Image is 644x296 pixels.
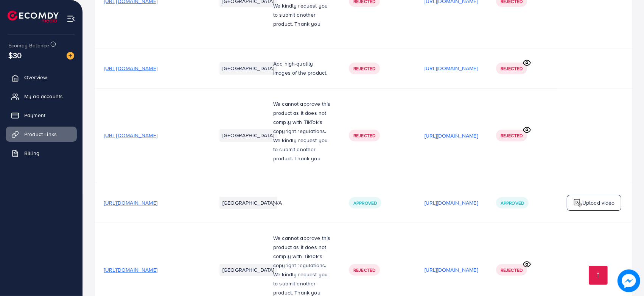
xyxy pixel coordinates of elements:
[353,200,377,206] span: Approved
[425,198,478,207] p: [URL][DOMAIN_NAME]
[425,131,478,140] p: [URL][DOMAIN_NAME]
[573,198,582,207] img: logo
[67,14,75,23] img: menu
[425,64,478,73] p: [URL][DOMAIN_NAME]
[219,197,277,209] li: [GEOGRAPHIC_DATA]
[353,267,375,273] span: Rejected
[219,264,277,276] li: [GEOGRAPHIC_DATA]
[353,65,375,72] span: Rejected
[6,146,77,161] a: Billing
[273,60,328,77] span: Add high-quality images of the product.
[582,198,615,207] p: Upload video
[273,100,331,162] span: We cannot approve this product as it does not comply with TikTok's copyright regulations. We kind...
[24,149,39,157] span: Billing
[104,266,157,274] span: [URL][DOMAIN_NAME]
[8,11,59,22] img: logo
[501,267,523,273] span: Rejected
[501,65,523,72] span: Rejected
[8,50,22,61] span: $30
[104,132,157,139] span: [URL][DOMAIN_NAME]
[425,265,478,274] p: [URL][DOMAIN_NAME]
[24,130,57,138] span: Product Links
[219,62,277,74] li: [GEOGRAPHIC_DATA]
[104,199,157,207] span: [URL][DOMAIN_NAME]
[219,129,277,141] li: [GEOGRAPHIC_DATA]
[501,132,523,139] span: Rejected
[104,64,157,72] span: [URL][DOMAIN_NAME]
[8,42,49,49] span: Ecomdy Balance
[6,89,77,104] a: My ad accounts
[24,111,45,119] span: Payment
[6,127,77,142] a: Product Links
[618,269,640,292] img: image
[24,74,47,81] span: Overview
[6,70,77,85] a: Overview
[273,199,282,207] span: N/A
[6,108,77,123] a: Payment
[67,52,74,60] img: image
[24,92,63,100] span: My ad accounts
[501,200,524,206] span: Approved
[353,132,375,139] span: Rejected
